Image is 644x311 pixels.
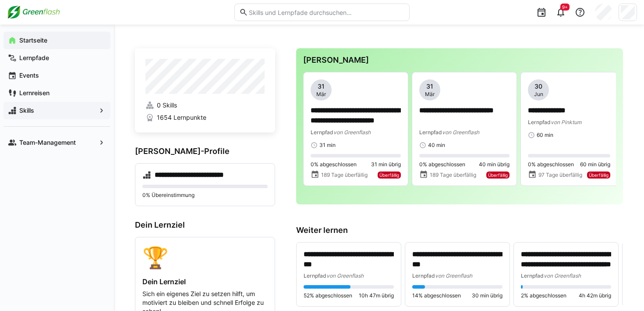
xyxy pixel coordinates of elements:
span: 31 min übrig [371,161,401,168]
span: 52% abgeschlossen [304,292,352,299]
span: von Greenflash [435,272,472,279]
span: 0 Skills [157,101,177,110]
span: 97 Tage überfällig [538,172,582,179]
span: 0% abgeschlossen [311,161,357,168]
span: Lernpfad [419,129,442,136]
span: 31 min [319,142,336,149]
span: Lernpfad [521,272,544,279]
span: Überfällig [379,172,399,178]
span: 0% abgeschlossen [419,161,465,168]
span: 0% abgeschlossen [528,161,574,168]
h3: Dein Lernziel [135,220,275,230]
span: von Greenflash [544,272,581,279]
span: von Greenflash [333,129,371,136]
span: 4h 42m übrig [579,292,611,299]
div: 🏆 [142,244,268,270]
span: 40 min übrig [479,161,510,168]
span: 31 [318,82,325,91]
span: von Greenflash [442,129,479,136]
span: 30 min übrig [472,292,502,299]
a: 0 Skills [145,101,265,110]
span: Überfällig [488,172,508,178]
span: 10h 47m übrig [359,292,394,299]
span: von Pinktum [551,119,581,125]
span: 60 min übrig [580,161,610,168]
span: 60 min [537,132,553,139]
span: Lernpfad [311,129,333,136]
span: Lernpfad [412,272,435,279]
span: von Greenflash [326,272,364,279]
span: 30 [534,82,542,91]
span: 1654 Lernpunkte [157,113,206,122]
span: Lernpfad [528,119,551,125]
h4: Dein Lernziel [142,277,268,286]
span: Überfällig [589,172,609,178]
span: 40 min [428,142,445,149]
span: Mär [425,91,435,98]
p: 0% Übereinstimmung [142,192,268,199]
span: Jun [534,91,543,98]
span: 31 [426,82,433,91]
span: 189 Tage überfällig [321,172,368,179]
span: Mär [316,91,326,98]
span: 189 Tage überfällig [430,172,476,179]
h3: Weiter lernen [296,225,623,235]
span: Lernpfad [304,272,326,279]
span: 9+ [562,4,568,10]
h3: [PERSON_NAME]-Profile [135,147,275,156]
h3: [PERSON_NAME] [303,55,616,65]
span: 2% abgeschlossen [521,292,566,299]
span: 14% abgeschlossen [412,292,461,299]
input: Skills und Lernpfade durchsuchen… [248,8,405,16]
